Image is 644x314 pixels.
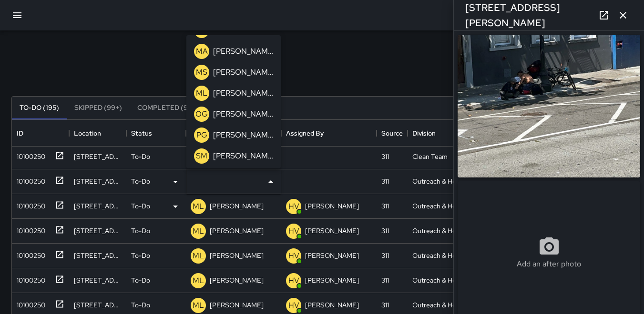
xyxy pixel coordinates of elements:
[305,201,359,211] p: [PERSON_NAME]
[213,150,273,162] p: [PERSON_NAME]
[13,247,45,260] div: 10100250
[193,250,204,262] p: ML
[213,46,273,57] p: [PERSON_NAME]
[288,226,299,237] p: HV
[13,173,45,186] div: 10100250
[288,275,299,286] p: HV
[12,97,67,119] button: To-Do (195)
[13,296,45,310] div: 10100250
[13,222,45,235] div: 10100250
[196,150,207,162] p: SM
[412,275,462,285] div: Outreach & Hospitality
[210,251,264,260] p: [PERSON_NAME]
[281,120,377,147] div: Assigned By
[305,300,359,310] p: [PERSON_NAME]
[412,120,436,147] div: Division
[213,108,273,120] p: [PERSON_NAME]
[196,88,207,99] p: ML
[210,300,264,310] p: [PERSON_NAME]
[130,97,206,119] button: Completed (99+)
[131,120,152,147] div: Status
[412,177,462,186] div: Outreach & Hospitality
[377,120,408,147] div: Source
[288,300,299,311] p: HV
[288,201,299,212] p: HV
[193,300,204,311] p: ML
[196,46,208,57] p: MA
[381,226,389,235] div: 311
[131,201,150,211] p: To-Do
[131,275,150,285] p: To-Do
[195,108,208,120] p: OG
[264,175,277,188] button: Close
[193,201,204,212] p: ML
[381,300,389,310] div: 311
[210,275,264,285] p: [PERSON_NAME]
[196,67,207,78] p: MS
[74,120,101,147] div: Location
[213,67,273,78] p: [PERSON_NAME]
[193,275,204,286] p: ML
[288,250,299,262] p: HV
[74,251,122,260] div: 1111 Mission Street
[74,177,122,186] div: 964 Howard Street
[412,300,462,310] div: Outreach & Hospitality
[67,97,130,119] button: Skipped (99+)
[131,251,150,260] p: To-Do
[69,120,126,147] div: Location
[381,120,403,147] div: Source
[13,197,45,211] div: 10100250
[213,129,273,141] p: [PERSON_NAME]
[213,88,273,99] p: [PERSON_NAME]
[131,300,150,310] p: To-Do
[381,275,389,285] div: 311
[305,251,359,260] p: [PERSON_NAME]
[381,201,389,211] div: 311
[412,251,462,260] div: Outreach & Hospitality
[13,272,45,285] div: 10100250
[186,120,281,147] div: Assigned To
[74,201,122,211] div: 98 7th Street
[12,120,69,147] div: ID
[74,226,122,235] div: 1121 Mission Street
[381,177,389,186] div: 311
[131,152,150,161] p: To-Do
[193,226,204,237] p: ML
[126,120,186,147] div: Status
[210,226,264,235] p: [PERSON_NAME]
[412,152,448,161] div: Clean Team
[381,251,389,260] div: 311
[412,226,462,235] div: Outreach & Hospitality
[210,201,264,211] p: [PERSON_NAME]
[408,120,467,147] div: Division
[131,177,150,186] p: To-Do
[74,275,122,285] div: 34 7th Street
[74,300,122,310] div: 984 Market Street
[74,152,122,161] div: 73 10th Street
[13,148,45,161] div: 10100250
[17,120,23,147] div: ID
[286,120,324,147] div: Assigned By
[131,226,150,235] p: To-Do
[412,201,462,211] div: Outreach & Hospitality
[381,152,389,161] div: 311
[305,226,359,235] p: [PERSON_NAME]
[305,275,359,285] p: [PERSON_NAME]
[196,129,207,141] p: PG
